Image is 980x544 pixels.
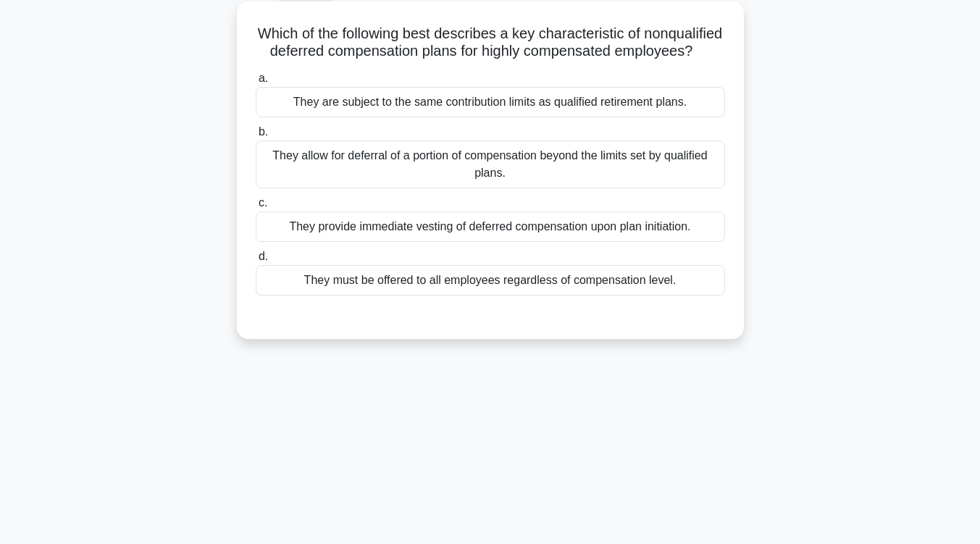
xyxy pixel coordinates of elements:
[256,212,725,242] div: They provide immediate vesting of deferred compensation upon plan initiation.
[254,25,726,61] h5: Which of the following best describes a key characteristic of nonqualified deferred compensation ...
[259,250,268,262] span: d.
[256,87,725,117] div: They are subject to the same contribution limits as qualified retirement plans.
[259,196,267,209] span: c.
[259,72,268,84] span: a.
[259,125,268,138] span: b.
[256,265,725,296] div: They must be offered to all employees regardless of compensation level.
[256,141,725,188] div: They allow for deferral of a portion of compensation beyond the limits set by qualified plans.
